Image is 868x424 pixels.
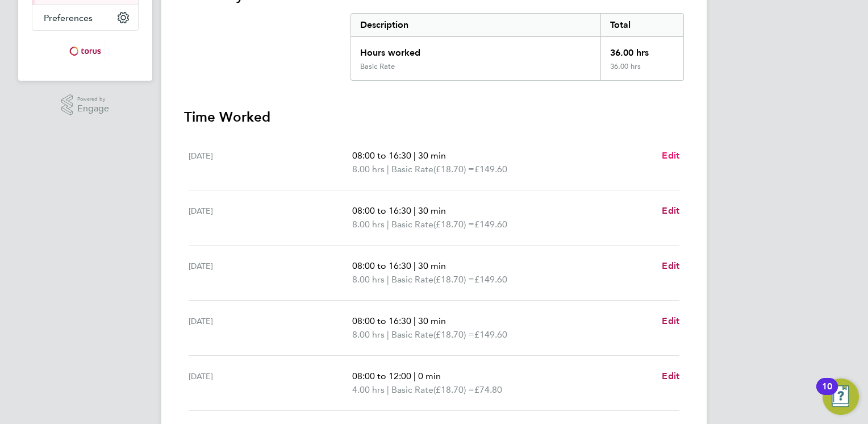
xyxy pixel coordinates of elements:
span: Basic Rate [391,273,433,286]
span: (£18.70) = [433,164,474,174]
button: Preferences [32,5,138,30]
span: 08:00 to 12:00 [352,371,411,381]
span: 30 min [418,205,446,216]
span: 8.00 hrs [352,329,385,340]
span: 08:00 to 16:30 [352,205,411,216]
div: [DATE] [189,149,352,176]
a: Edit [662,259,679,273]
span: £149.60 [474,219,507,230]
a: Edit [662,369,679,383]
div: Basic Rate [360,62,395,71]
div: [DATE] [189,204,352,231]
span: | [414,371,416,381]
span: 30 min [418,150,446,161]
span: Basic Rate [391,163,433,176]
img: torus-logo-retina.png [65,42,105,60]
span: £149.60 [474,274,507,285]
span: (£18.70) = [433,274,474,285]
div: 36.00 hrs [600,37,683,62]
span: 8.00 hrs [352,274,385,285]
a: Edit [662,149,679,163]
span: 30 min [418,260,446,271]
span: 08:00 to 16:30 [352,260,411,271]
span: £149.60 [474,329,507,340]
span: | [387,329,389,340]
div: Description [351,14,600,36]
a: Edit [662,204,679,218]
span: Preferences [44,13,93,23]
span: | [387,384,389,395]
span: | [414,205,416,216]
span: Edit [662,260,679,271]
span: 08:00 to 16:30 [352,315,411,326]
div: [DATE] [189,369,352,397]
a: Edit [662,314,679,328]
span: 8.00 hrs [352,219,385,230]
button: Open Resource Center, 10 new notifications [823,379,859,415]
div: Hours worked [351,37,600,62]
div: Total [600,14,683,36]
span: 30 min [418,315,446,326]
span: | [387,219,389,230]
span: | [387,274,389,285]
a: Go to home page [32,42,139,60]
span: £149.60 [474,164,507,174]
span: | [387,164,389,174]
div: [DATE] [189,314,352,342]
span: 0 min [418,371,441,381]
span: Engage [77,104,109,114]
span: | [414,315,416,326]
span: (£18.70) = [433,219,474,230]
div: 10 [822,386,832,401]
span: Edit [662,150,679,161]
div: 36.00 hrs [600,62,683,80]
div: Summary [350,13,684,81]
h3: Time Worked [184,108,684,126]
span: | [414,150,416,161]
span: 08:00 to 16:30 [352,150,411,161]
span: £74.80 [474,384,502,395]
span: Powered by [77,94,109,104]
span: Edit [662,315,679,326]
span: Basic Rate [391,383,433,397]
div: [DATE] [189,259,352,286]
span: 8.00 hrs [352,164,385,174]
a: Powered byEngage [61,94,110,116]
span: (£18.70) = [433,329,474,340]
span: Basic Rate [391,218,433,231]
span: Basic Rate [391,328,433,342]
span: | [414,260,416,271]
span: (£18.70) = [433,384,474,395]
span: Edit [662,205,679,216]
span: 4.00 hrs [352,384,385,395]
span: Edit [662,371,679,381]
